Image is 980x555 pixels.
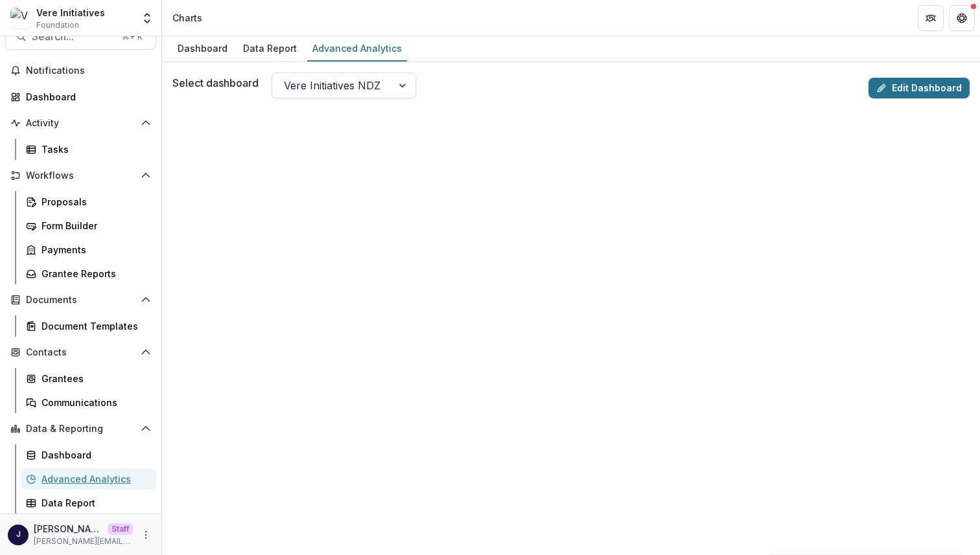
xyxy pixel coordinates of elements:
span: Foundation [36,19,79,31]
span: Contacts [26,347,135,358]
div: Dashboard [41,448,146,462]
div: Charts [172,11,202,25]
div: Joyce [16,530,21,539]
div: Tasks [41,142,146,156]
span: Activity [26,118,135,129]
button: Notifications [5,60,156,81]
a: Dashboard [5,86,156,108]
a: Form Builder [21,215,156,236]
div: ⌘ + K [119,30,145,44]
a: Document Templates [21,315,156,337]
div: Payments [41,243,146,256]
button: More [138,527,154,543]
label: Select dashboard [172,75,259,91]
button: Open Documents [5,289,156,310]
button: Open Data & Reporting [5,418,156,439]
p: [PERSON_NAME] [34,522,102,536]
button: Open entity switcher [138,5,156,31]
a: Tasks [21,139,156,160]
a: Data Report [238,36,302,62]
div: Advanced Analytics [41,472,146,486]
nav: breadcrumb [167,8,207,27]
button: Open Activity [5,113,156,133]
div: Communications [41,396,146,409]
a: Grantees [21,368,156,389]
button: Search... [5,24,156,50]
a: Dashboard [21,444,156,466]
a: Advanced Analytics [307,36,407,62]
span: Workflows [26,170,135,181]
img: Vere Initiatives [10,8,31,28]
a: Proposals [21,191,156,212]
a: Advanced Analytics [21,468,156,490]
button: Open Contacts [5,342,156,363]
span: Search... [32,30,114,43]
button: Get Help [949,5,975,31]
div: Dashboard [172,39,233,58]
div: Grantee Reports [41,267,146,280]
div: Grantees [41,372,146,385]
div: Document Templates [41,319,146,333]
a: Grantee Reports [21,263,156,284]
div: Proposals [41,195,146,209]
div: Dashboard [26,90,146,104]
a: Dashboard [172,36,233,62]
button: Partners [918,5,944,31]
div: Data Report [41,496,146,510]
div: Data Report [238,39,302,58]
button: Open Workflows [5,165,156,186]
div: Form Builder [41,219,146,232]
a: Communications [21,392,156,413]
span: Notifications [26,65,151,76]
span: Documents [26,295,135,306]
p: [PERSON_NAME][EMAIL_ADDRESS][DOMAIN_NAME] [34,536,133,547]
div: Vere Initiatives [36,6,105,19]
p: Staff [108,523,133,535]
a: Edit Dashboard [869,78,970,98]
div: Advanced Analytics [307,39,407,58]
a: Payments [21,239,156,260]
a: Data Report [21,492,156,514]
span: Data & Reporting [26,424,135,435]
